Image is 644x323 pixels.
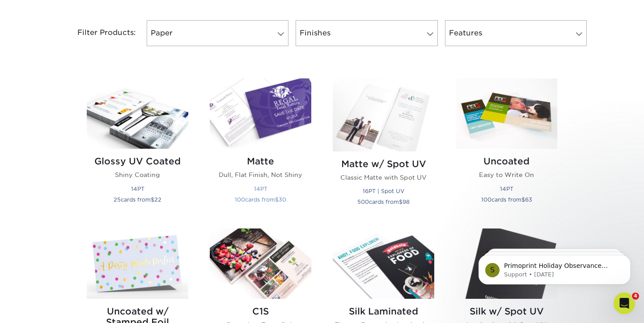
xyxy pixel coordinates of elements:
a: Matte Postcards Matte Dull, Flat Finish, Not Shiny 14PT 100cards from$30 [210,78,311,218]
span: 100 [235,196,245,203]
small: 14PT [131,185,144,192]
h2: Matte [210,156,311,167]
span: 25 [114,196,121,203]
p: Dull, Flat Finish, Not Shiny [210,170,311,179]
span: $ [399,198,402,205]
h2: Silk Laminated [333,306,434,317]
span: 22 [154,196,161,203]
small: cards from [114,196,161,203]
span: $ [151,196,154,203]
img: Matte w/ Spot UV Postcards [333,78,434,151]
a: Glossy UV Coated Postcards Glossy UV Coated Shiny Coating 14PT 25cards from$22 [87,78,188,218]
a: Matte w/ Spot UV Postcards Matte w/ Spot UV Classic Matte with Spot UV 16PT | Spot UV 500cards fr... [333,78,434,218]
span: 100 [481,196,491,203]
iframe: Google Customer Reviews [2,296,76,320]
h2: Matte w/ Spot UV [333,159,434,169]
iframe: Intercom notifications message [465,236,644,299]
img: C1S Postcards [210,228,311,299]
iframe: Intercom live chat [614,293,635,314]
small: cards from [481,196,532,203]
img: Silk Laminated Postcards [333,228,434,299]
span: 30 [279,196,286,203]
img: Silk w/ Spot UV Postcards [456,228,557,299]
img: Matte Postcards [210,78,311,149]
div: Filter Products: [54,20,143,46]
a: Uncoated Postcards Uncoated Easy to Write On 14PT 100cards from$63 [456,78,557,218]
small: cards from [235,196,286,203]
small: cards from [357,198,410,205]
a: Features [445,20,587,46]
h2: Silk w/ Spot UV [456,306,557,317]
img: Glossy UV Coated Postcards [87,78,188,149]
p: Shiny Coating [87,170,188,179]
span: 500 [357,198,369,205]
span: $ [521,196,525,203]
small: 16PT | Spot UV [363,188,404,194]
span: 63 [525,196,532,203]
h2: Glossy UV Coated [87,156,188,167]
h2: C1S [210,306,311,317]
img: Uncoated w/ Stamped Foil Postcards [87,228,188,299]
span: $ [275,196,279,203]
a: Finishes [296,20,437,46]
a: Paper [147,20,288,46]
p: Easy to Write On [456,170,557,179]
small: 14PT [254,185,267,192]
span: 4 [632,293,639,300]
p: Classic Matte with Spot UV [333,173,434,182]
small: 14PT [500,185,513,192]
img: Uncoated Postcards [456,78,557,149]
span: 98 [402,198,410,205]
h2: Uncoated [456,156,557,167]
